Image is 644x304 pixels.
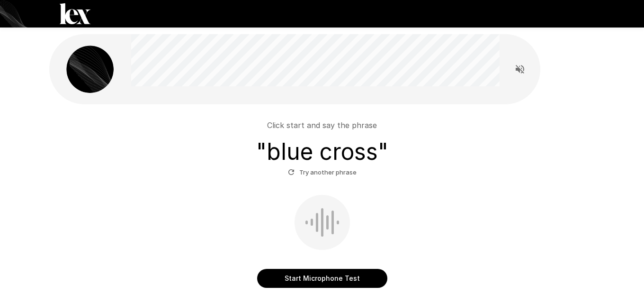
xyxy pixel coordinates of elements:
[510,60,529,79] button: Read questions aloud
[267,120,377,131] p: Click start and say the phrase
[257,269,387,288] button: Start Microphone Test
[286,165,359,180] button: Try another phrase
[66,46,114,93] img: lex_avatar2.png
[256,138,388,165] h3: " blue cross "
